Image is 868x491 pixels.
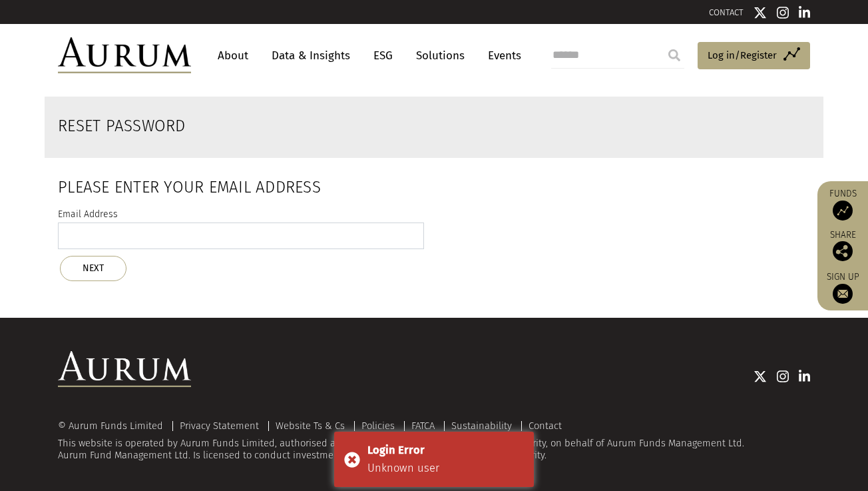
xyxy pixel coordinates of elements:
span: Log in/Register [708,47,777,63]
a: Privacy Statement [180,420,259,432]
button: NEXT [60,256,126,281]
a: ESG [367,43,399,68]
img: Instagram icon [777,6,789,19]
div: Share [824,231,861,261]
label: Email Address [58,207,118,223]
img: Twitter icon [754,370,767,383]
img: Linkedin icon [799,370,811,383]
a: Sign up [824,271,861,304]
img: Twitter icon [754,6,767,19]
a: About [211,43,255,68]
a: Log in/Register [698,42,810,70]
h2: Reset Password [58,117,682,136]
a: FATCA [411,420,435,432]
a: Solutions [409,43,471,68]
a: Sustainability [451,420,512,432]
a: Data & Insights [265,43,357,68]
a: Events [481,43,521,68]
a: Website Ts & Cs [276,420,345,432]
img: Instagram icon [777,370,789,383]
img: Linkedin icon [799,6,811,19]
img: Aurum [58,37,191,73]
img: Access Funds [833,201,853,221]
img: Sign up to our newsletter [833,284,853,304]
a: Funds [824,188,861,221]
img: Share this post [833,241,853,261]
div: Login Error [367,442,524,459]
img: Aurum Logo [58,351,191,387]
div: Unknown user [367,460,524,477]
a: Policies [361,420,395,432]
a: Contact [529,420,562,432]
input: Submit [661,42,688,69]
div: © Aurum Funds Limited [58,421,170,431]
div: This website is operated by Aurum Funds Limited, authorised and regulated by the Financial Conduc... [58,420,810,461]
a: CONTACT [709,7,744,17]
h2: Please enter your email address [58,178,424,197]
